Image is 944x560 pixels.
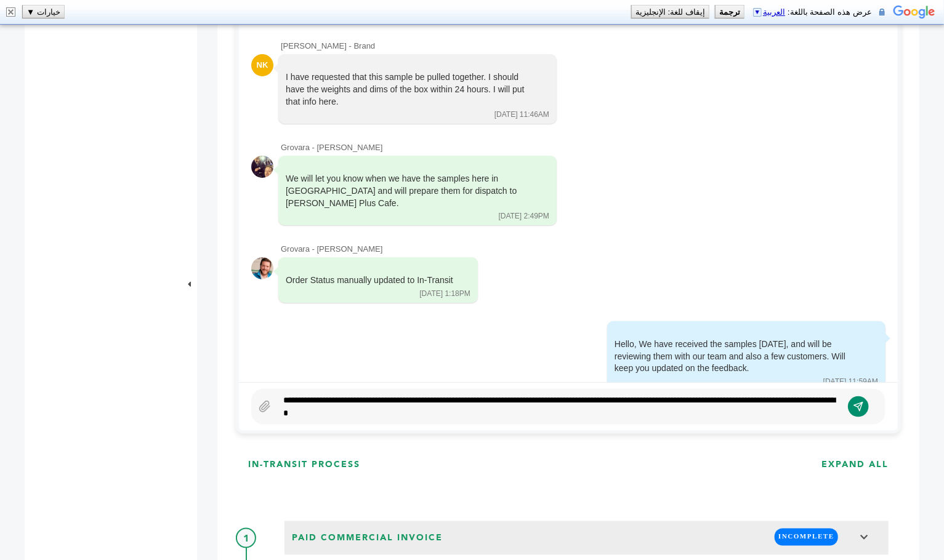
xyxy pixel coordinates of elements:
h3: EXPAND ALL [821,458,889,471]
button: خيارات ▼ [23,6,64,18]
button: إيقاف للغة: الإنجليزية [632,6,709,18]
h3: IN-TRANSIT PROCESS [248,458,360,471]
div: [DATE] 1:18PM [419,289,470,299]
div: I have requested that this sample be pulled together. I should have the weights and dims of the b... [286,71,532,108]
div: Hello, We have received the samples [DATE], and will be reviewing them with our team and also a f... [615,338,861,375]
span: عرض هذه الصفحة باللغة: [749,7,872,17]
span: Paid Commercial Invoice [288,529,446,548]
span: العربية [763,7,785,17]
img: سيتم إرسال محتوى هذه الصفحة الآمنة إلى Google لترجمته باستخدام اتصال آمن. [879,7,885,17]
button: ترجمة [716,6,744,18]
a: العربية [752,7,785,17]
img: Google ترجمة [894,4,935,22]
div: NK [251,54,273,76]
img: إغلاق [6,7,15,17]
div: Order Status manually updated to In-Transit [286,274,453,287]
div: Grovara - [PERSON_NAME] [281,244,886,255]
div: Grovara - [PERSON_NAME] [281,142,886,153]
b: ترجمة [719,7,740,17]
span: INCOMPLETE [775,529,838,545]
div: [DATE] 2:49PM [499,211,549,222]
div: [DATE] 11:46AM [494,110,549,120]
div: [DATE] 11:59AM [823,377,878,387]
div: We will let you know when we have the samples here in [GEOGRAPHIC_DATA] and will prepare them for... [286,173,532,209]
div: [PERSON_NAME] - Brand [281,41,886,52]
